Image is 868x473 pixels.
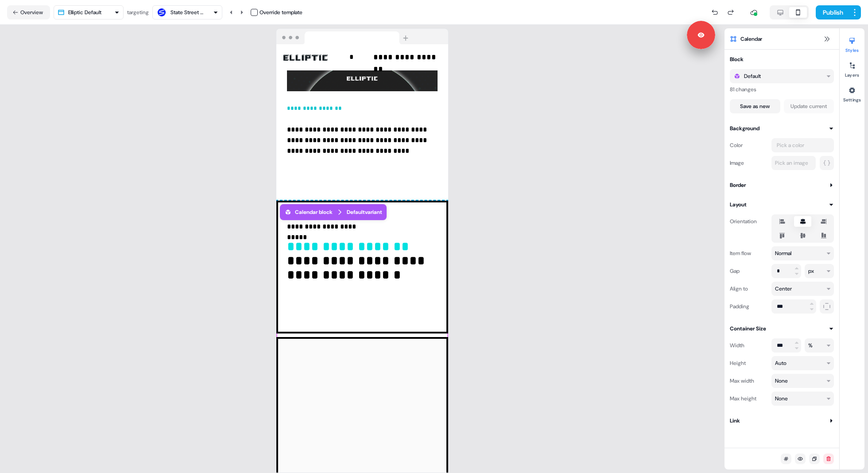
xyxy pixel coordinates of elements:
[808,341,813,350] div: %
[840,34,864,53] button: Styles
[730,299,768,314] div: Padding
[730,246,768,260] div: Item flow
[840,58,864,78] button: Layers
[773,159,810,167] div: Pick an image
[775,359,787,368] div: Auto
[730,324,766,333] div: Container Size
[283,54,328,61] img: Image
[170,8,206,17] div: State Street Bank
[730,55,744,64] div: Block
[730,138,768,152] div: Color
[730,85,834,94] div: 81 changes
[730,392,768,406] div: Max height
[730,356,768,370] div: Height
[730,124,759,133] div: Background
[730,99,780,113] button: Save as new
[816,5,849,19] button: Publish
[775,394,788,403] div: None
[347,208,382,217] div: Default variant
[744,72,761,81] div: Default
[7,5,50,19] button: Overview
[276,29,412,45] img: Browser topbar
[260,8,302,17] div: Override template
[730,124,834,133] button: Background
[730,338,768,353] div: Width
[775,376,788,385] div: None
[152,5,222,19] button: State Street Bank
[730,416,740,425] div: Link
[730,200,747,209] div: Layout
[730,69,834,83] button: Default
[730,55,834,64] button: Block
[771,138,834,152] button: Pick a color
[730,156,768,170] div: Image
[740,35,762,43] span: Calendar
[127,8,149,17] div: targeting
[730,374,768,388] div: Max width
[775,141,806,150] div: Pick a color
[730,264,768,278] div: Gap
[730,324,834,333] button: Container Size
[808,267,814,275] div: px
[284,208,333,217] div: Calendar block
[730,200,834,209] button: Layout
[771,156,816,170] button: Pick an image
[775,249,791,258] div: Normal
[775,284,792,293] div: Center
[840,83,864,103] button: Settings
[730,181,834,190] button: Border
[730,416,834,425] button: Link
[730,214,768,229] div: Orientation
[68,8,101,17] div: Elliptic Default
[730,181,746,190] div: Border
[730,282,768,296] div: Align to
